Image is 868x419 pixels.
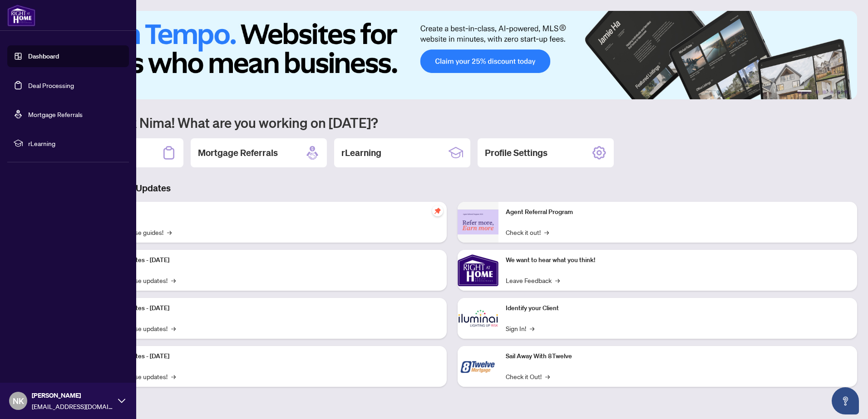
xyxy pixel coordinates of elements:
img: We want to hear what you think! [458,250,498,291]
h2: Mortgage Referrals [198,146,278,159]
button: 5 [837,90,841,94]
p: We want to hear what you think! [506,255,850,265]
a: Mortgage Referrals [28,110,83,118]
p: Platform Updates - [DATE] [95,303,439,313]
button: 3 [823,90,826,94]
span: → [171,323,176,333]
h2: Profile Settings [485,146,547,159]
p: Sail Away With 8Twelve [506,351,850,361]
h1: Welcome back Nima! What are you working on [DATE]? [47,114,857,131]
span: → [530,323,534,333]
button: 4 [830,90,833,94]
img: Identify your Client [458,298,498,339]
span: → [171,371,176,381]
h2: rLearning [341,146,381,159]
span: → [167,227,172,237]
span: → [544,227,549,237]
img: Slide 0 [47,11,857,99]
a: Sign In!→ [506,323,534,333]
button: 1 [797,90,812,94]
a: Deal Processing [28,81,74,89]
span: → [171,275,176,285]
p: Platform Updates - [DATE] [95,255,439,265]
span: NK [13,395,24,407]
span: [PERSON_NAME] [32,390,113,400]
button: 2 [815,90,819,94]
span: rLearning [28,138,123,148]
p: Identify your Client [506,303,850,313]
a: Dashboard [28,52,59,60]
p: Self-Help [95,207,439,217]
img: Agent Referral Program [458,209,498,234]
a: Check it Out!→ [506,371,550,381]
button: Open asap [832,387,859,414]
a: Check it out!→ [506,227,549,237]
span: → [545,371,550,381]
h3: Brokerage & Industry Updates [47,182,857,195]
span: pushpin [432,205,443,216]
img: logo [7,5,35,26]
span: [EMAIL_ADDRESS][DOMAIN_NAME] [32,401,113,411]
span: → [555,275,560,285]
p: Agent Referral Program [506,207,850,217]
p: Platform Updates - [DATE] [95,351,439,361]
img: Sail Away With 8Twelve [458,346,498,387]
button: 6 [844,90,848,94]
a: Leave Feedback→ [506,275,560,285]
